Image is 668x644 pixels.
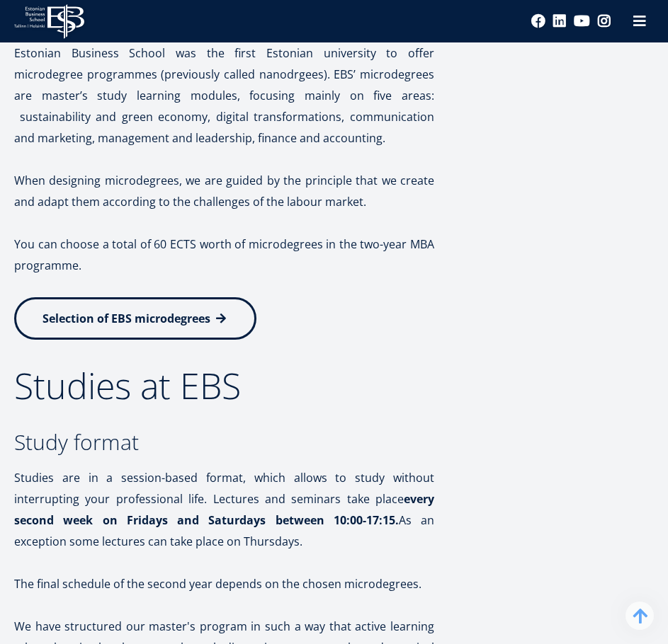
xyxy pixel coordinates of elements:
p: Estonian Business School was the first Estonian university to offer microdegree programmes (previ... [14,42,434,149]
p: When designing microdegrees, we are guided by the principle that we create and adapt them accordi... [14,170,434,212]
h3: Study format [14,432,434,453]
a: Selection of EBS microdegrees [14,297,256,340]
input: Technology Innovation MBA [4,234,13,243]
p: The final schedule of the second year depends on the chosen microdegrees. [14,573,434,594]
a: Linkedin [553,14,567,28]
span: Two-year MBA [16,215,77,228]
a: Youtube [574,14,590,28]
a: Facebook [531,14,545,28]
input: Two-year MBA [4,216,13,225]
p: Studies are in a session-based format, which allows to study without interrupting your profession... [14,467,434,552]
span: Selection of EBS microdegrees [43,311,210,326]
a: Instagram [597,14,611,28]
span: Last Name [320,1,366,13]
input: One-year MBA (in Estonian) [4,197,13,207]
p: You can choose a total of 60 ECTS worth of microdegrees in the two-year MBA programme. [14,234,434,276]
span: Technology Innovation MBA [16,234,136,246]
span: One-year MBA (in Estonian) [16,197,132,209]
h2: Studies at EBS [14,368,434,403]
